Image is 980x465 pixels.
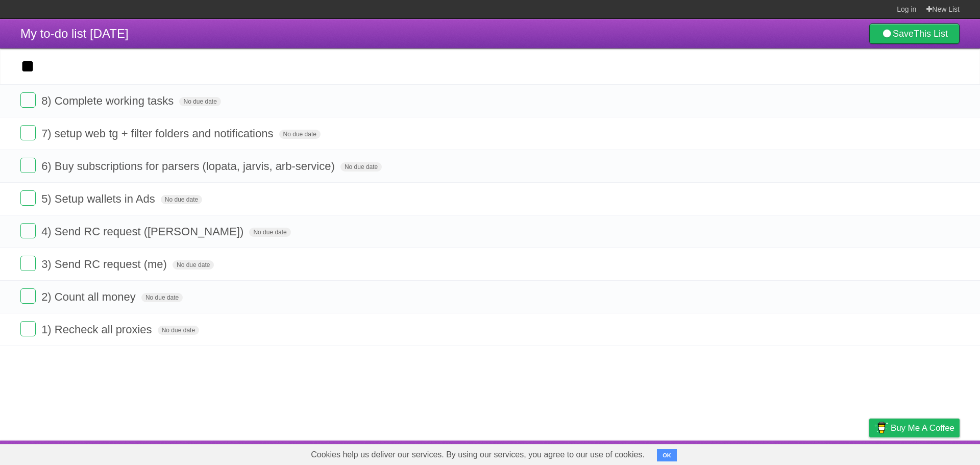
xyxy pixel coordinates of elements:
[767,443,808,462] a: Developers
[20,288,36,304] label: Done
[821,443,844,462] a: Terms
[41,160,337,173] span: 6) Buy subscriptions for parsers (lopata, jarvis, arb-service)
[20,158,36,173] label: Done
[20,190,36,206] label: Done
[914,29,948,39] b: This List
[20,256,36,271] label: Done
[20,223,36,238] label: Done
[891,419,954,437] span: Buy me a coffee
[733,443,755,462] a: About
[249,228,290,237] span: No due date
[874,419,888,436] img: Buy me a coffee
[20,27,129,40] span: My to-do list [DATE]
[41,258,169,271] span: 3) Send RC request (me)
[41,323,154,336] span: 1) Recheck all proxies
[173,260,214,270] span: No due date
[340,162,382,172] span: No due date
[41,225,246,238] span: 4) Send RC request ([PERSON_NAME])
[158,326,199,335] span: No due date
[141,293,183,302] span: No due date
[161,195,202,204] span: No due date
[20,92,36,108] label: Done
[301,445,655,465] span: Cookies help us deliver our services. By using our services, you agree to our use of cookies.
[41,94,176,107] span: 8) Complete working tasks
[20,321,36,336] label: Done
[41,127,276,140] span: 7) setup web tg + filter folders and notifications
[179,97,220,106] span: No due date
[856,443,883,462] a: Privacy
[41,290,138,303] span: 2) Count all money
[657,449,677,461] button: OK
[869,419,960,437] a: Buy me a coffee
[869,23,960,44] a: SaveThis List
[41,192,158,205] span: 5) Setup wallets in Ads
[279,130,321,139] span: No due date
[20,125,36,140] label: Done
[895,443,960,462] a: Suggest a feature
